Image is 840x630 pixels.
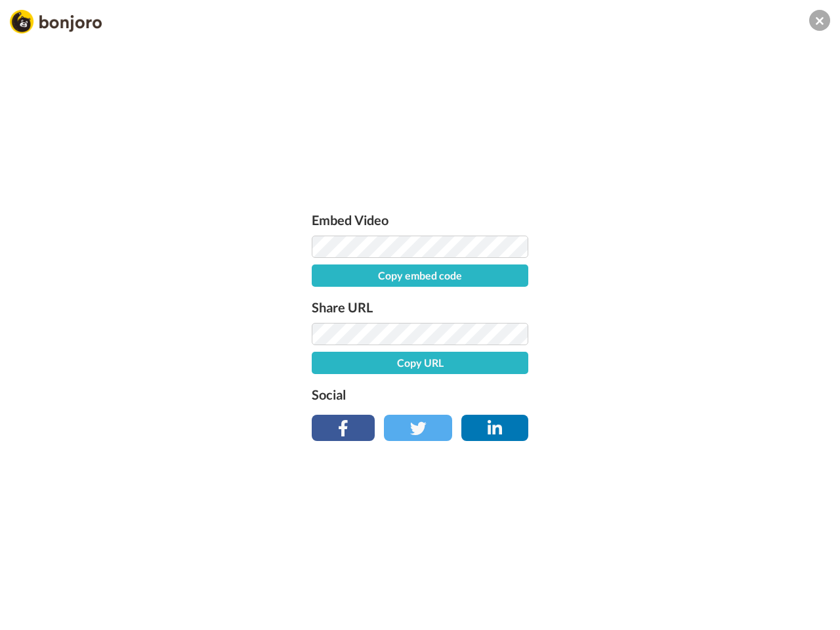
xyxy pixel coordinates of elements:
[312,264,528,287] button: Copy embed code
[312,352,528,374] button: Copy URL
[312,384,528,405] label: Social
[312,209,528,230] label: Embed Video
[10,10,102,33] img: Bonjoro Logo
[312,297,528,318] label: Share URL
